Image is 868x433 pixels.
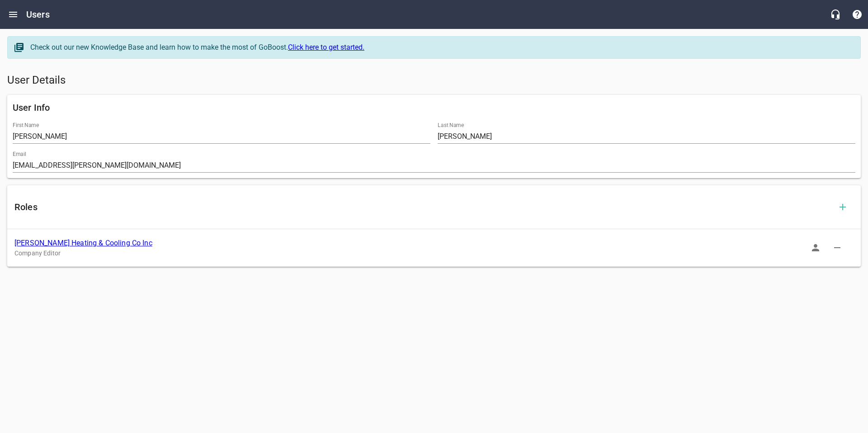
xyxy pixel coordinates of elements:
[13,151,26,157] label: Email
[14,200,832,214] h6: Roles
[846,4,868,25] button: Support Portal
[825,4,846,25] button: Live Chat
[288,43,364,52] a: Click here to get started.
[805,237,826,259] button: Sign In as Role
[14,249,839,258] p: Company Editor
[826,237,848,259] button: Delete Role
[7,73,861,88] h5: User Details
[13,122,39,128] label: First Name
[30,42,851,53] div: Check out our new Knowledge Base and learn how to make the most of GoBoost.
[26,7,50,22] h6: Users
[14,239,152,247] a: [PERSON_NAME] Heating & Cooling Co Inc
[2,4,24,25] button: Open drawer
[832,196,854,218] button: Add Role
[13,100,855,115] h6: User Info
[438,122,464,128] label: Last Name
